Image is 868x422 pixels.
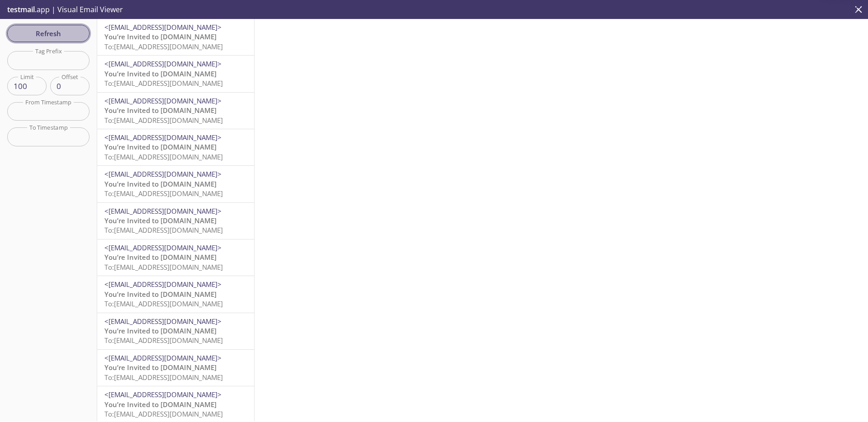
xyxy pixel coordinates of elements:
[104,42,223,51] span: To: [EMAIL_ADDRESS][DOMAIN_NAME]
[97,313,254,349] div: <[EMAIL_ADDRESS][DOMAIN_NAME]>You’re Invited to [DOMAIN_NAME]To:[EMAIL_ADDRESS][DOMAIN_NAME]
[104,133,222,142] span: <[EMAIL_ADDRESS][DOMAIN_NAME]>
[104,363,217,372] span: You’re Invited to [DOMAIN_NAME]
[104,23,222,32] span: <[EMAIL_ADDRESS][DOMAIN_NAME]>
[104,106,217,115] span: You’re Invited to [DOMAIN_NAME]
[104,96,222,105] span: <[EMAIL_ADDRESS][DOMAIN_NAME]>
[104,69,217,78] span: You’re Invited to [DOMAIN_NAME]
[104,59,222,68] span: <[EMAIL_ADDRESS][DOMAIN_NAME]>
[104,142,217,151] span: You’re Invited to [DOMAIN_NAME]
[104,169,222,178] span: <[EMAIL_ADDRESS][DOMAIN_NAME]>
[104,32,217,41] span: You’re Invited to [DOMAIN_NAME]
[104,79,223,88] span: To: [EMAIL_ADDRESS][DOMAIN_NAME]
[97,93,254,129] div: <[EMAIL_ADDRESS][DOMAIN_NAME]>You’re Invited to [DOMAIN_NAME]To:[EMAIL_ADDRESS][DOMAIN_NAME]
[104,326,217,335] span: You’re Invited to [DOMAIN_NAME]
[104,179,217,188] span: You’re Invited to [DOMAIN_NAME]
[104,206,222,216] span: <[EMAIL_ADDRESS][DOMAIN_NAME]>
[104,400,217,409] span: You’re Invited to [DOMAIN_NAME]
[104,390,222,399] span: <[EMAIL_ADDRESS][DOMAIN_NAME]>
[97,166,254,202] div: <[EMAIL_ADDRESS][DOMAIN_NAME]>You’re Invited to [DOMAIN_NAME]To:[EMAIL_ADDRESS][DOMAIN_NAME]
[104,152,223,161] span: To: [EMAIL_ADDRESS][DOMAIN_NAME]
[104,409,223,418] span: To: [EMAIL_ADDRESS][DOMAIN_NAME]
[14,28,82,39] span: Refresh
[104,280,222,289] span: <[EMAIL_ADDRESS][DOMAIN_NAME]>
[104,336,223,345] span: To: [EMAIL_ADDRESS][DOMAIN_NAME]
[97,56,254,92] div: <[EMAIL_ADDRESS][DOMAIN_NAME]>You’re Invited to [DOMAIN_NAME]To:[EMAIL_ADDRESS][DOMAIN_NAME]
[97,350,254,386] div: <[EMAIL_ADDRESS][DOMAIN_NAME]>You’re Invited to [DOMAIN_NAME]To:[EMAIL_ADDRESS][DOMAIN_NAME]
[97,19,254,55] div: <[EMAIL_ADDRESS][DOMAIN_NAME]>You’re Invited to [DOMAIN_NAME]To:[EMAIL_ADDRESS][DOMAIN_NAME]
[97,203,254,239] div: <[EMAIL_ADDRESS][DOMAIN_NAME]>You’re Invited to [DOMAIN_NAME]To:[EMAIL_ADDRESS][DOMAIN_NAME]
[104,290,217,299] span: You’re Invited to [DOMAIN_NAME]
[104,299,223,308] span: To: [EMAIL_ADDRESS][DOMAIN_NAME]
[97,129,254,165] div: <[EMAIL_ADDRESS][DOMAIN_NAME]>You’re Invited to [DOMAIN_NAME]To:[EMAIL_ADDRESS][DOMAIN_NAME]
[104,189,223,198] span: To: [EMAIL_ADDRESS][DOMAIN_NAME]
[97,239,254,276] div: <[EMAIL_ADDRESS][DOMAIN_NAME]>You’re Invited to [DOMAIN_NAME]To:[EMAIL_ADDRESS][DOMAIN_NAME]
[104,216,217,225] span: You’re Invited to [DOMAIN_NAME]
[104,373,223,382] span: To: [EMAIL_ADDRESS][DOMAIN_NAME]
[104,225,223,234] span: To: [EMAIL_ADDRESS][DOMAIN_NAME]
[97,276,254,312] div: <[EMAIL_ADDRESS][DOMAIN_NAME]>You’re Invited to [DOMAIN_NAME]To:[EMAIL_ADDRESS][DOMAIN_NAME]
[104,353,222,362] span: <[EMAIL_ADDRESS][DOMAIN_NAME]>
[7,25,90,42] button: Refresh
[104,263,223,272] span: To: [EMAIL_ADDRESS][DOMAIN_NAME]
[7,5,35,14] span: testmail
[104,243,222,252] span: <[EMAIL_ADDRESS][DOMAIN_NAME]>
[104,253,217,262] span: You’re Invited to [DOMAIN_NAME]
[104,317,222,326] span: <[EMAIL_ADDRESS][DOMAIN_NAME]>
[104,116,223,125] span: To: [EMAIL_ADDRESS][DOMAIN_NAME]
